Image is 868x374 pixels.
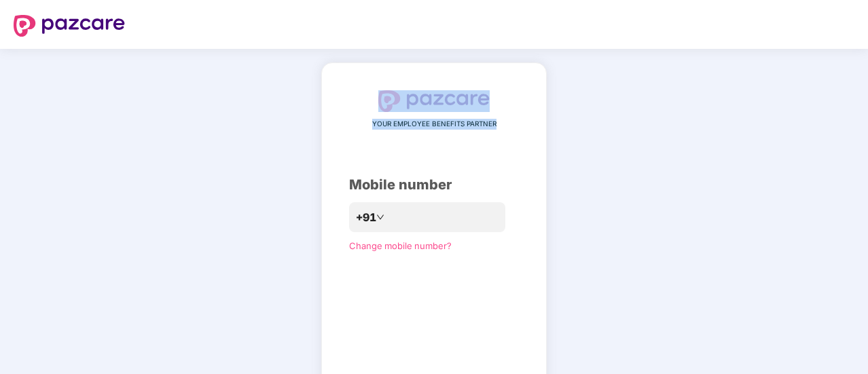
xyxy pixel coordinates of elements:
span: +91 [356,209,376,226]
span: down [376,213,384,221]
span: YOUR EMPLOYEE BENEFITS PARTNER [372,119,496,130]
img: logo [378,90,490,112]
a: Change mobile number? [349,240,452,251]
img: logo [14,15,125,37]
div: Mobile number [349,174,519,195]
